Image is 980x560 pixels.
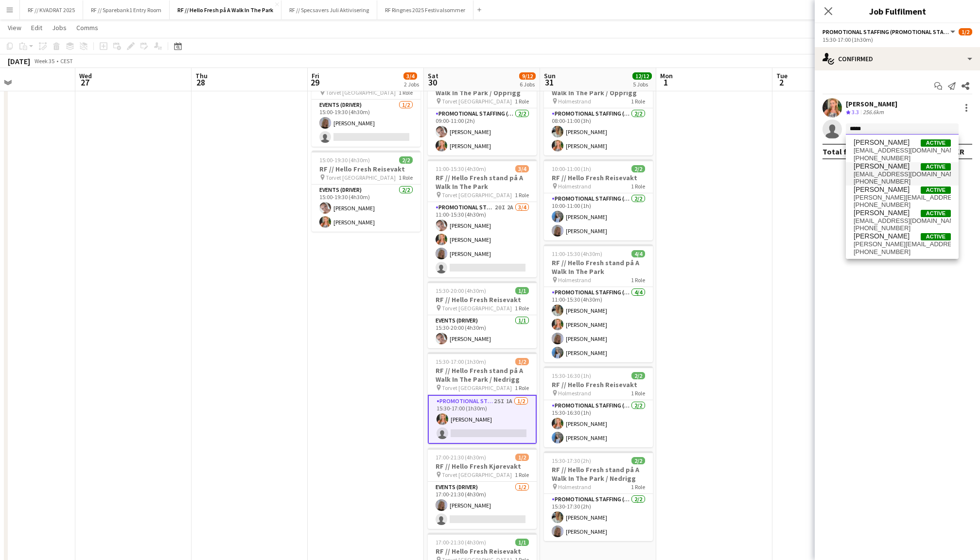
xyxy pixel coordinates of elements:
span: 1 Role [515,471,529,478]
button: RF Ringnes 2025 Festivalsommer [377,0,473,19]
span: Torvet [GEOGRAPHIC_DATA] [326,89,396,96]
h3: RF // Hello Fresh stand på A Walk In The Park [428,173,537,191]
h3: RF // Hello Fresh Reisevakt [544,380,653,389]
div: Confirmed [815,47,980,70]
button: RF // Specsavers Juli Aktivisering [281,0,377,19]
span: 1 Role [399,89,413,96]
span: 1 Role [515,384,529,391]
app-job-card: 15:30-20:00 (4h30m)1/1RF // Hello Fresh Reisevakt Torvet [GEOGRAPHIC_DATA]1 RoleEvents (Driver)1/... [428,281,537,348]
h3: RF // Hello Fresh stand på A Walk In The Park [544,258,653,276]
span: 1/2 [515,358,529,365]
app-job-card: 09:00-11:00 (2h)2/2RF // Hello Fresh stand på A Walk In The Park / Opprigg Torvet [GEOGRAPHIC_DAT... [428,66,537,155]
button: RF // Hello Fresh på A Walk In The Park [170,0,281,19]
app-job-card: 15:30-17:30 (2h)2/2RF // Hello Fresh stand på A Walk In The Park / Nedrigg Holmestrand1 RolePromo... [544,451,653,541]
span: 4/4 [631,250,645,257]
span: Torvet [GEOGRAPHIC_DATA] [442,98,512,105]
span: Thu [195,71,208,80]
span: Holmestrand [558,98,591,105]
span: 27 [78,77,92,88]
app-card-role: Promotional Staffing (Promotional Staff)25I1A1/215:30-17:00 (1h30m)[PERSON_NAME] [428,395,537,444]
app-job-card: 11:00-15:30 (4h30m)3/4RF // Hello Fresh stand på A Walk In The Park Torvet [GEOGRAPHIC_DATA]1 Rol... [428,159,537,277]
span: 9/12 [519,72,536,80]
span: Active [921,187,951,194]
span: 10:00-11:00 (1h) [552,165,591,172]
span: 11:00-15:30 (4h30m) [436,165,486,172]
span: Torvet [GEOGRAPHIC_DATA] [442,305,512,312]
span: 15:30-17:00 (1h30m) [436,358,486,365]
span: 1 Role [631,98,645,105]
span: +4797425353 [854,201,951,209]
app-job-card: 15:00-19:30 (4h30m)1/2RF // Hello Fresh Kjørevakt Torvet [GEOGRAPHIC_DATA]1 RoleEvents (Driver)1/... [312,66,420,147]
span: Comms [76,23,98,32]
span: Edit [31,23,42,32]
app-card-role: Promotional Staffing (Promotional Staff)2/210:00-11:00 (1h)[PERSON_NAME][PERSON_NAME] [544,193,653,240]
h3: Job Fulfilment [815,5,980,17]
span: maria@grefberg.no [854,194,951,202]
span: 15:30-17:30 (2h) [552,457,591,464]
app-job-card: 15:30-16:30 (1h)2/2RF // Hello Fresh Reisevakt Holmestrand1 RolePromotional Staffing (Promotional... [544,366,653,447]
app-card-role: Promotional Staffing (Promotional Staff)2/215:30-16:30 (1h)[PERSON_NAME][PERSON_NAME] [544,400,653,447]
app-card-role: Events (Driver)1/215:00-19:30 (4h30m)[PERSON_NAME] [312,100,420,147]
span: marian.ilmi8@gmail.com [854,240,951,248]
span: 15:30-16:30 (1h) [552,372,591,379]
button: Promotional Staffing (Promotional Staff) [822,28,957,35]
span: Torvet [GEOGRAPHIC_DATA] [442,191,512,199]
span: 12/12 [632,72,652,80]
app-card-role: Promotional Staffing (Promotional Staff)2/215:30-17:30 (2h)[PERSON_NAME][PERSON_NAME] [544,494,653,541]
a: View [4,21,25,34]
button: RF // KVADRAT 2025 [20,0,83,19]
span: Tue [776,71,787,80]
span: 28 [194,77,208,88]
span: Promotional Staffing (Promotional Staff) [822,28,949,35]
app-job-card: 15:00-19:30 (4h30m)2/2RF // Hello Fresh Reisevakt Torvet [GEOGRAPHIC_DATA]1 RoleEvents (Driver)2/... [312,151,420,232]
span: 1/2 [959,28,972,35]
span: 3/4 [515,165,529,172]
app-card-role: Promotional Staffing (Promotional Staff)4/411:00-15:30 (4h30m)[PERSON_NAME][PERSON_NAME][PERSON_N... [544,287,653,362]
span: 2/2 [399,156,413,164]
div: 256.6km [861,108,886,117]
span: +4795362506 [854,154,951,162]
app-card-role: Events (Driver)1/217:00-21:30 (4h30m)[PERSON_NAME] [428,482,537,529]
span: 1 Role [515,98,529,105]
div: [DATE] [8,56,30,66]
div: 6 Jobs [520,81,535,88]
app-job-card: 08:00-11:00 (3h)2/2RF // Hello Fresh stand på A Walk In The Park / Opprigg Holmestrand1 RolePromo... [544,66,653,155]
span: 1 Role [399,174,413,181]
a: Edit [27,21,46,34]
span: Mon [660,71,673,80]
div: 2 Jobs [404,81,419,88]
div: 15:30-17:00 (1h30m) [822,36,972,43]
span: 1 Role [631,183,645,190]
span: mariannebirkel@gmail.com [854,147,951,154]
button: RF // Sparebank1 Entry Room [83,0,170,19]
div: CEST [60,57,73,65]
app-card-role: Events (Driver)1/115:30-20:00 (4h30m)[PERSON_NAME] [428,315,537,348]
span: 29 [310,77,319,88]
span: Marianne Birkeland [854,138,910,147]
div: [PERSON_NAME] [846,100,897,108]
span: 17:00-21:30 (4h30m) [436,539,486,546]
h3: RF // Hello Fresh stand på A Walk In The Park / Nedrigg [544,465,653,483]
span: Marian Ilmi [854,232,910,240]
span: 1 [659,77,673,88]
h3: RF // Hello Fresh Reisevakt [544,173,653,182]
div: Total fee [822,147,856,156]
h3: RF // Hello Fresh Reisevakt [312,165,420,173]
span: +4748028535 [854,224,951,232]
span: +4795336119 [854,178,951,186]
app-job-card: 17:00-21:30 (4h30m)1/2RF // Hello Fresh Kjørevakt Torvet [GEOGRAPHIC_DATA]1 RoleEvents (Driver)1/... [428,448,537,529]
span: Sun [544,71,556,80]
span: 2/2 [631,165,645,172]
span: Week 35 [32,57,56,65]
span: hartvigsenmaria@gmail.com [854,217,951,225]
app-card-role: Promotional Staffing (Promotional Staff)2/209:00-11:00 (2h)[PERSON_NAME][PERSON_NAME] [428,108,537,155]
app-job-card: 11:00-15:30 (4h30m)4/4RF // Hello Fresh stand på A Walk In The Park Holmestrand1 RolePromotional ... [544,244,653,362]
